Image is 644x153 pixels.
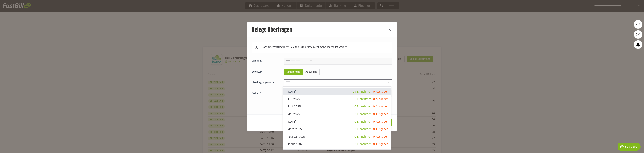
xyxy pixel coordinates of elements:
span: 0 Ausgaben [373,128,388,131]
span: 0 Ausgaben [373,105,388,108]
sl-radio-button: Ausgaben [303,69,320,75]
sl-option: Juli 2025 [283,95,391,103]
span: 0 Ausgaben [373,113,388,116]
span: 0 Einnahmen [354,105,372,108]
sl-option: März 2025 [283,126,391,133]
sl-option: [DATE] [283,88,391,96]
span: 0 Einnahmen [354,128,372,131]
span: 0 Ausgaben [373,120,388,123]
span: 0 Einnahmen [354,98,372,100]
sl-option: [DATE] [283,118,391,126]
span: 0 Ausgaben [373,98,388,100]
span: 0 Ausgaben [373,135,388,138]
iframe: Öffnet ein Widget, in dem Sie weitere Informationen finden [618,143,641,151]
span: 24 Einnahmen [353,90,372,93]
sl-switch: Bereits übertragene Belege werden übermittelt [252,105,392,108]
sl-option: Februar 2025 [283,133,391,141]
sl-option: Januar 2025 [283,141,391,148]
span: 0 Einnahmen [354,135,372,138]
span: 0 Ausgaben [373,90,388,93]
sl-option: Juni 2025 [283,103,391,111]
sl-radio-button: Einnahmen [284,69,303,75]
span: 0 Ausgaben [373,143,388,146]
span: 0 Einnahmen [354,143,372,146]
span: 0 Einnahmen [354,120,372,123]
sl-option: Mai 2025 [283,111,391,118]
span: 0 Einnahmen [354,113,372,116]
